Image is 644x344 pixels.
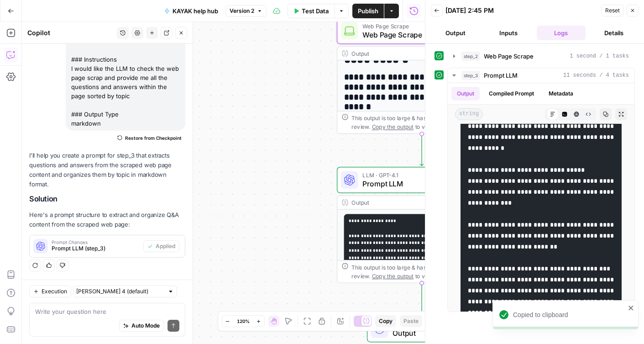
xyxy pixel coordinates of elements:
button: Details [589,26,639,40]
span: Prompt LLM [484,71,518,80]
span: Reset [605,6,620,15]
g: Edge from step_3 to end [420,283,423,315]
button: 1 second / 1 tasks [448,49,634,64]
button: 11 seconds / 4 tasks [448,68,634,83]
span: Paste [403,317,419,325]
span: Execution [42,287,67,296]
button: Output [451,87,480,101]
button: Restore from Checkpoint [114,132,185,143]
button: Inputs [484,26,533,40]
span: 1 second / 1 tasks [570,52,629,60]
span: Prompt Changes [52,240,140,244]
button: Execution [29,286,71,297]
span: Web Page Scrape [362,21,476,30]
button: Version 2 [225,5,267,17]
p: I'll help you create a prompt for step_3 that extracts questions and answers from the scraped web... [29,151,185,190]
h2: Solution [29,195,185,203]
span: KAYAK help hub [173,6,218,16]
span: Version 2 [230,7,254,15]
span: Web Page Scrape [362,29,476,40]
span: Prompt LLM [362,178,476,189]
span: Copy the output [372,273,414,279]
div: Copilot [27,28,114,37]
button: Compiled Prompt [483,87,539,101]
div: Output [351,198,476,207]
span: string [455,108,483,120]
button: Auto Mode [119,320,164,332]
div: This output is too large & has been abbreviated for review. to view the full content. [351,263,502,280]
span: LLM · GPT-4.1 [362,171,476,180]
span: Auto Mode [131,322,160,330]
span: Copy the output [372,123,414,130]
span: Prompt LLM (step_3) [52,244,140,253]
div: Output [351,49,476,58]
button: Publish [352,4,384,18]
span: Restore from Checkpoint [125,134,182,142]
span: Publish [358,6,378,16]
div: Single OutputOutput [337,316,507,343]
p: Here's a prompt structure to extract and organize Q&A content from the scraped web page: [29,210,185,229]
span: Test Data [302,6,329,16]
button: Output [431,26,480,40]
button: Applied [143,240,179,252]
span: Output [393,328,453,339]
span: step_3 [461,71,480,80]
button: Paste [400,315,422,327]
div: This output is too large & has been abbreviated for review. to view the full content. [351,114,502,131]
button: Test Data [288,4,334,18]
span: Web Page Scrape [484,52,534,61]
input: Claude Sonnet 4 (default) [76,287,164,296]
button: Logs [537,26,586,40]
button: close [628,304,634,312]
span: Copy [379,317,393,325]
button: Copy [375,315,396,327]
g: Edge from step_2 to step_3 [420,134,423,166]
span: 120% [237,318,250,325]
button: KAYAK help hub [159,4,224,18]
span: step_2 [461,52,480,61]
span: 11 seconds / 4 tasks [563,71,629,79]
div: 11 seconds / 4 tasks [448,83,634,312]
button: Reset [601,5,624,16]
div: Copied to clipboard [513,310,625,319]
button: Metadata [543,87,579,101]
span: Applied [156,242,175,250]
